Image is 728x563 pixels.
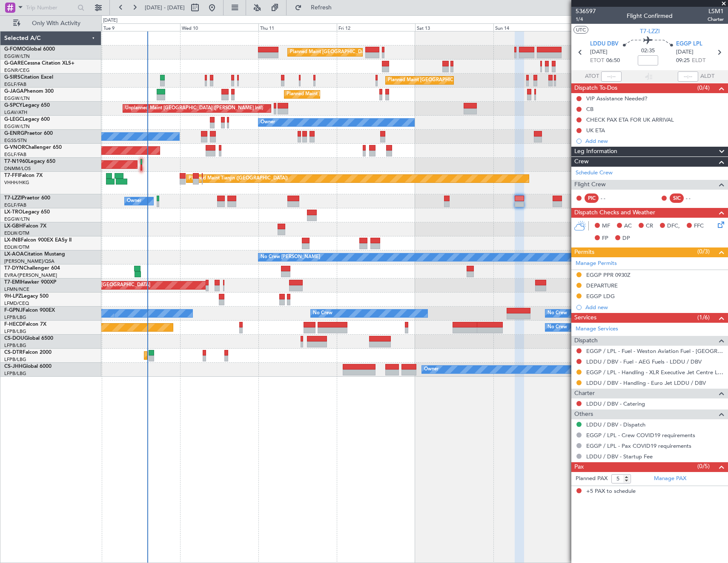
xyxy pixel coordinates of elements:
a: EDLW/DTM [4,244,29,250]
span: (0/5) [697,462,710,471]
span: LX-AOA [4,252,24,257]
div: - - [686,194,705,202]
span: T7-LZZI [4,196,22,201]
span: DFC, [667,222,680,230]
a: EGGP / LPL - Handling - XLR Executive Jet Centre Liverpool EGGP / LPL [586,369,724,376]
div: Planned Maint [GEOGRAPHIC_DATA] ([GEOGRAPHIC_DATA]) [287,88,421,101]
span: Flight Crew [574,180,606,190]
span: (0/3) [697,247,710,256]
a: T7-N1960Legacy 650 [4,159,55,164]
a: T7-EMIHawker 900XP [4,280,56,285]
a: T7-LZZIPraetor 600 [4,196,50,201]
div: Fri 12 [337,23,415,31]
span: G-SPCY [4,103,23,108]
span: G-ENRG [4,131,24,136]
span: Dispatch [574,336,598,346]
div: Owner [261,116,275,129]
span: T7-DYN [4,266,23,271]
a: DNMM/LOS [4,165,31,172]
span: ELDT [692,57,705,65]
span: MF [602,222,610,230]
div: No Crew [313,307,332,320]
a: LFMN/NCE [4,286,29,293]
span: (1/6) [697,313,710,322]
span: LX-INB [4,238,21,243]
span: DP [622,234,630,243]
span: CS-DTR [4,350,23,355]
span: ATOT [585,72,599,81]
span: Dispatch Checks and Weather [574,208,655,218]
span: 1/4 [576,16,596,23]
div: Wed 10 [180,23,258,31]
a: G-ENRGPraetor 600 [4,131,53,136]
span: 09:25 [676,57,690,65]
label: Planned PAX [576,475,608,483]
a: LFPB/LBG [4,314,26,321]
div: No Crew [547,307,567,320]
a: Schedule Crew [576,169,613,177]
div: SIC [670,193,684,203]
a: EGGP / LPL - Crew COVID19 requirements [586,432,695,439]
a: G-FOMOGlobal 6000 [4,47,55,52]
div: Planned Maint [GEOGRAPHIC_DATA] ([GEOGRAPHIC_DATA]) [290,46,424,59]
a: LDDU / DBV - Dispatch [586,421,645,428]
a: 9H-LPZLegacy 500 [4,294,49,299]
a: EGGP / LPL - Fuel - Weston Aviation Fuel - [GEOGRAPHIC_DATA] Aviation - EGGP / LPL [586,347,724,355]
input: Trip Number [26,1,75,14]
div: Thu 11 [258,23,337,31]
input: --:-- [601,71,622,82]
a: LGAV/ATH [4,109,27,116]
a: EGGW/LTN [4,95,30,102]
a: EGSS/STN [4,137,27,144]
span: G-SIRS [4,75,20,80]
button: UTC [573,26,588,34]
div: Sat 13 [415,23,493,31]
div: UK ETA [586,127,605,134]
span: Dispatch To-Dos [574,83,617,93]
button: Only With Activity [9,17,92,30]
span: F-HECD [4,322,23,327]
div: No Crew [PERSON_NAME] [261,251,320,264]
span: 02:35 [641,47,655,55]
span: G-JAGA [4,89,24,94]
span: G-LEGC [4,117,23,122]
a: [PERSON_NAME]/QSA [4,258,54,264]
a: LFPB/LBG [4,342,26,349]
a: EGGW/LTN [4,123,30,130]
a: CS-DTRFalcon 2000 [4,350,52,355]
a: EGGP / LPL - Pax COVID19 requirements [586,442,691,449]
a: T7-FFIFalcon 7X [4,173,43,178]
div: CB [586,105,593,113]
span: [DATE] [590,48,608,57]
span: T7-N1960 [4,159,28,164]
div: PIC [585,193,599,203]
div: Unplanned Maint [GEOGRAPHIC_DATA] ([PERSON_NAME] Intl) [125,102,263,115]
div: No Crew [547,321,567,334]
div: Add new [585,304,724,311]
a: G-SIRSCitation Excel [4,75,53,80]
span: 06:50 [606,57,620,65]
span: ALDT [700,72,714,81]
a: G-SPCYLegacy 650 [4,103,50,108]
div: Planned Maint [GEOGRAPHIC_DATA] ([GEOGRAPHIC_DATA]) [388,74,522,87]
span: Charter [708,16,724,23]
a: LDDU / DBV - Startup Fee [586,453,653,460]
span: [DATE] [676,48,694,57]
span: Only With Activity [22,20,90,26]
a: Manage Permits [576,259,617,268]
span: LX-GBH [4,224,23,229]
a: EGLF/FAB [4,202,26,208]
a: LFMD/CEQ [4,300,29,307]
span: Permits [574,247,594,257]
a: EGLF/FAB [4,151,26,158]
div: Planned Maint [GEOGRAPHIC_DATA] [69,279,150,292]
a: EGGW/LTN [4,216,30,222]
div: Owner [127,195,141,208]
a: LDDU / DBV - Fuel - AEG Fuels - LDDU / DBV [586,358,702,365]
a: LX-TROLegacy 650 [4,210,50,215]
span: (0/4) [697,83,710,92]
a: LFPB/LBG [4,356,26,363]
span: Refresh [304,5,339,11]
span: LDDU DBV [590,40,619,48]
a: Manage PAX [654,475,686,483]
